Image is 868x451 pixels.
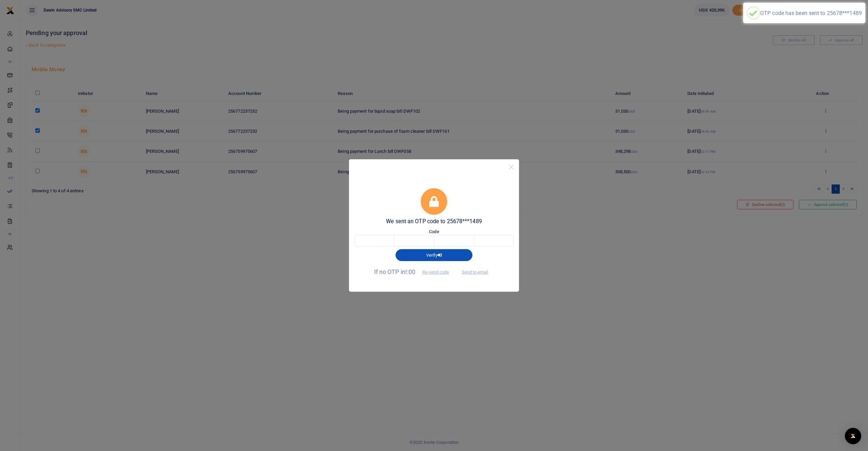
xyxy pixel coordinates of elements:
div: OTP code has been sent to 25678***1489 [760,10,862,16]
span: If no OTP in [374,268,455,275]
label: Code [429,228,439,235]
div: Open Intercom Messenger [845,428,861,444]
span: !:00 [405,268,415,275]
h5: We sent an OTP code to 25678***1489 [354,218,514,225]
button: Verify [396,249,472,261]
button: Close [506,162,516,172]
